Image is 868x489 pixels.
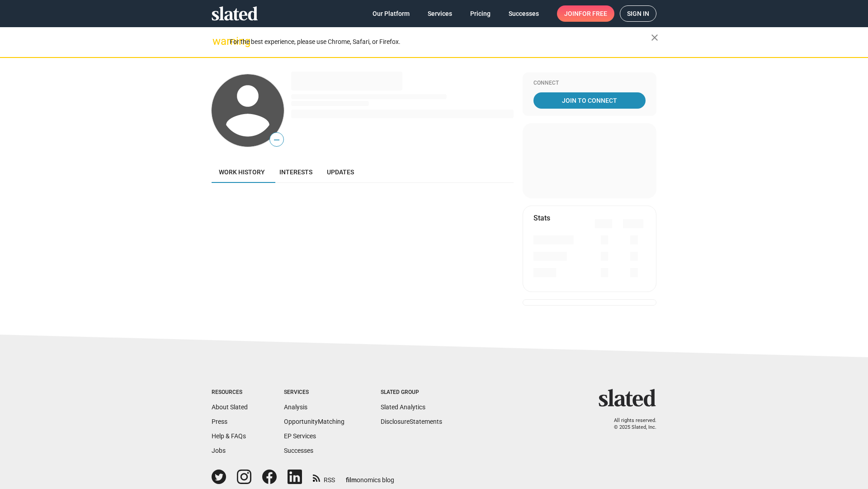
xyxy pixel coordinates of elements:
span: for free [579,5,607,22]
a: RSS [313,470,335,484]
a: Our Platform [365,5,417,22]
span: Sign in [627,6,649,21]
a: Analysis [284,403,307,411]
span: — [270,134,283,146]
span: Pricing [470,5,491,22]
a: About Slated [212,403,248,411]
a: OpportunityMatching [284,418,344,425]
span: Join To Connect [535,92,644,109]
a: Pricing [463,5,498,22]
mat-icon: warning [212,36,223,47]
div: Resources [212,389,248,396]
span: Updates [327,168,354,176]
a: EP Services [284,432,316,440]
span: Services [428,5,452,22]
mat-card-title: Stats [533,213,550,223]
a: Help & FAQs [212,432,246,440]
mat-icon: close [649,32,660,43]
span: Our Platform [373,5,410,22]
a: filmonomics blog [346,469,394,484]
span: Work history [219,168,265,176]
a: Interests [272,161,320,183]
a: Join To Connect [533,92,646,109]
a: Updates [320,161,361,183]
span: Join [564,5,607,22]
a: DisclosureStatements [381,418,442,425]
span: film [346,476,357,484]
a: Sign in [620,5,656,22]
a: Successes [284,447,313,454]
a: Slated Analytics [381,403,425,411]
div: Slated Group [381,389,442,396]
p: All rights reserved. © 2025 Slated, Inc. [604,417,656,431]
a: Jobs [212,447,226,454]
a: Work history [212,161,272,183]
div: Services [284,389,344,396]
a: Press [212,418,227,425]
span: Interests [279,168,312,176]
a: Services [420,5,459,22]
a: Joinfor free [557,5,614,22]
div: Connect [533,80,646,87]
span: Successes [509,5,539,22]
div: For the best experience, please use Chrome, Safari, or Firefox. [230,36,651,48]
a: Successes [501,5,546,22]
